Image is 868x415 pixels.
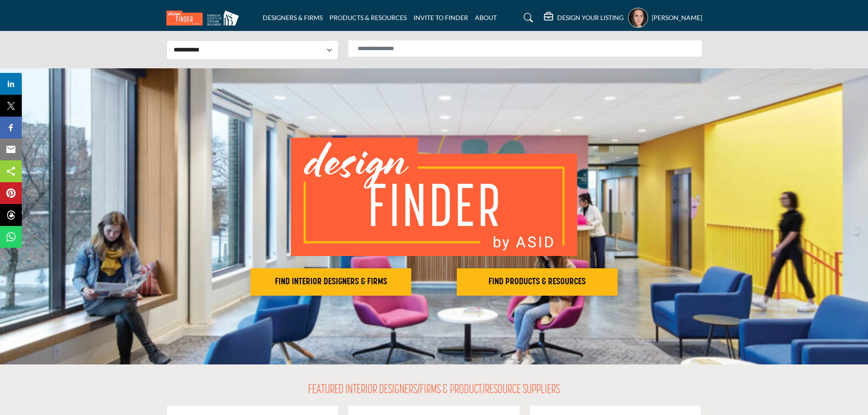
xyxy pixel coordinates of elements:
a: Search [515,10,539,25]
img: image [291,138,577,256]
a: PRODUCTS & RESOURCES [329,14,407,21]
button: Show hide supplier dropdown [628,8,648,28]
button: FIND PRODUCTS & RESOURCES [457,268,618,296]
a: DESIGNERS & FIRMS [263,14,323,21]
h2: FEATURED INTERIOR DESIGNERS/FIRMS & PRODUCT/RESOURCE SUPPLIERS [308,383,560,398]
button: FIND INTERIOR DESIGNERS & FIRMS [250,268,411,296]
a: INVITE TO FINDER [414,14,468,21]
h2: FIND PRODUCTS & RESOURCES [459,277,615,287]
input: Search Solutions [348,40,702,57]
img: Site Logo [166,10,244,26]
div: DESIGN YOUR LISTING [544,12,624,23]
h2: FIND INTERIOR DESIGNERS & FIRMS [253,277,409,287]
h5: DESIGN YOUR LISTING [557,14,624,22]
a: ABOUT [475,14,497,21]
select: Select Listing Type Dropdown [166,40,339,60]
h5: [PERSON_NAME] [652,13,702,22]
